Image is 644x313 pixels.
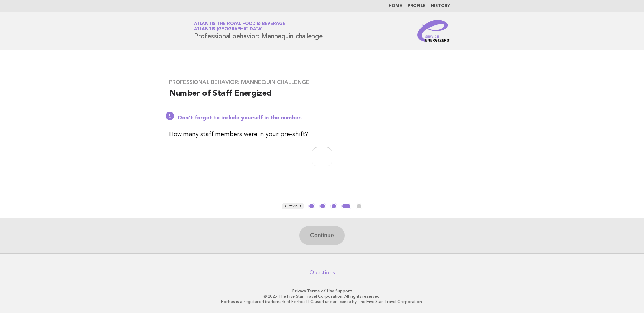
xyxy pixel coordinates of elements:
h3: Professional behavior: Mannequin challenge [169,79,475,86]
button: 1 [308,203,315,210]
p: · · [114,288,530,294]
button: 3 [330,203,337,210]
img: Service Energizers [417,20,450,42]
span: Atlantis [GEOGRAPHIC_DATA] [194,27,263,32]
a: Privacy [292,289,306,293]
a: Profile [408,4,426,8]
h1: Professional behavior: Mannequin challenge [194,22,323,40]
a: Questions [309,269,335,276]
p: How many staff members were in your pre-shift? [169,129,475,139]
a: History [431,4,450,8]
p: © 2025 The Five Star Travel Corporation. All rights reserved. [114,294,530,299]
a: Atlantis the Royal Food & BeverageAtlantis [GEOGRAPHIC_DATA] [194,22,285,31]
button: 4 [341,203,351,210]
h2: Number of Staff Energized [169,88,475,105]
a: Support [335,289,352,293]
button: < Previous [282,203,304,210]
a: Terms of Use [307,289,334,293]
button: 2 [319,203,326,210]
a: Home [389,4,402,8]
p: Forbes is a registered trademark of Forbes LLC used under license by The Five Star Travel Corpora... [114,299,530,305]
p: Don't forget to include yourself in the number. [178,115,475,121]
